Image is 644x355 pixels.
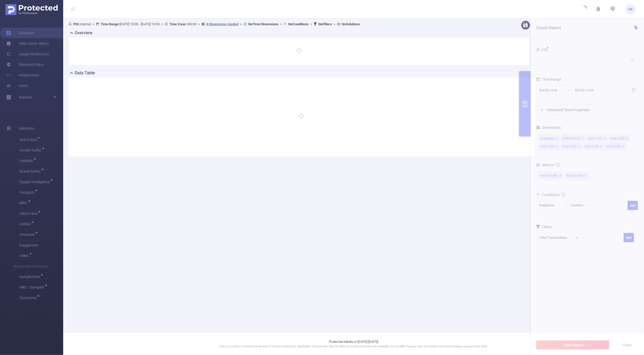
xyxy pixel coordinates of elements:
span: > [160,22,165,26]
span: Supply Intelligence [19,180,52,184]
i: icon: user [68,22,73,26]
span: > [196,22,201,26]
img: Protected Media [6,4,58,15]
span: Anti-Fraud [19,138,39,142]
span: > [332,22,337,26]
p: This is a stable, in production version of Protected Media's dashboard. Please note that the MRC ... [76,344,631,349]
span: Engagement [19,240,63,251]
span: Invalid Traffic [19,148,43,152]
span: Visibility [19,159,35,163]
span: Reports [19,95,32,99]
span: MRC [19,201,29,205]
a: Usage Notification [6,49,49,59]
span: > [279,22,284,26]
a: Overview [6,28,34,38]
span: Brand Safety [19,169,43,173]
span: Taxonomy [19,296,38,300]
a: Blocking Policy [6,59,43,70]
b: No Time Dimensions [248,22,279,26]
a: Reports [19,92,32,103]
span: Unified [19,222,33,226]
h2: Overview [75,30,92,36]
span: MRC - Sampled [19,285,46,289]
h2: Data Table [75,70,95,76]
b: No Conditions [288,22,309,26]
span: Sample Rate [19,275,42,279]
span: Passport [19,191,36,194]
span: > [309,22,314,26]
i: icon: loading [581,6,587,13]
u: 8 Dimensions Applied [206,22,239,26]
span: Internal [DATE] 15:00 - [DATE] 15:59 +00:00 [68,22,360,26]
span: Attention [19,233,37,236]
a: Users [6,80,28,91]
b: PID: [73,22,80,26]
b: No Solutions [342,22,360,26]
b: No Filters [318,22,332,26]
span: > [91,22,96,26]
span: > [239,22,244,26]
a: Integrations [6,70,39,80]
b: Time Zone: [169,22,186,26]
span: Video [19,254,31,257]
span: DK [628,4,633,14]
b: Time Range: [101,22,120,26]
footer: Protected Media © [DATE]-[DATE] [63,333,644,355]
span: Click Fraud [19,212,39,215]
a: Help Center (New) [6,38,49,49]
span: Solutions [19,123,34,134]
